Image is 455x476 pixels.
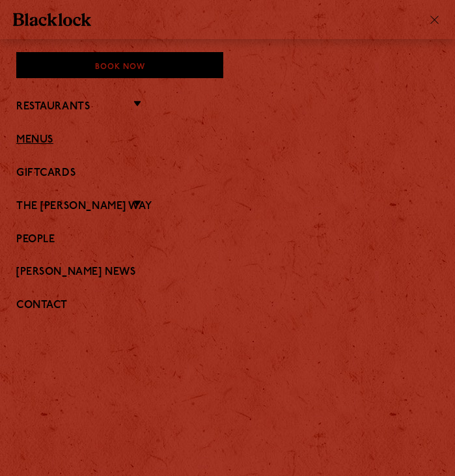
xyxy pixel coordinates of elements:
a: Menus [16,134,439,147]
div: Book Now [16,52,223,78]
img: BL_Textured_Logo-footer-cropped.svg [13,13,91,26]
a: Restaurants [16,101,90,113]
a: Giftcards [16,167,439,180]
a: Contact [16,300,439,312]
a: [PERSON_NAME] News [16,266,439,279]
a: The [PERSON_NAME] Way [16,201,152,213]
a: People [16,234,439,246]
